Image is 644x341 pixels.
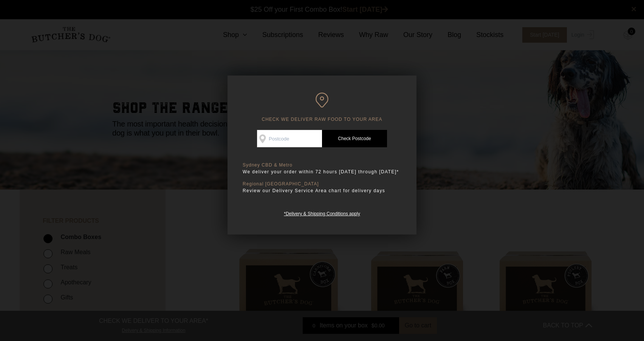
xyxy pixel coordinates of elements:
p: We deliver your order within 72 hours [DATE] through [DATE]* [243,168,401,176]
p: Sydney CBD & Metro [243,162,401,168]
input: Postcode [257,130,322,147]
p: Review our Delivery Service Area chart for delivery days [243,187,401,194]
a: Check Postcode [322,130,387,147]
a: *Delivery & Shipping Conditions apply [284,209,360,216]
p: Regional [GEOGRAPHIC_DATA] [243,181,401,187]
h6: CHECK WE DELIVER RAW FOOD TO YOUR AREA [243,93,401,122]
